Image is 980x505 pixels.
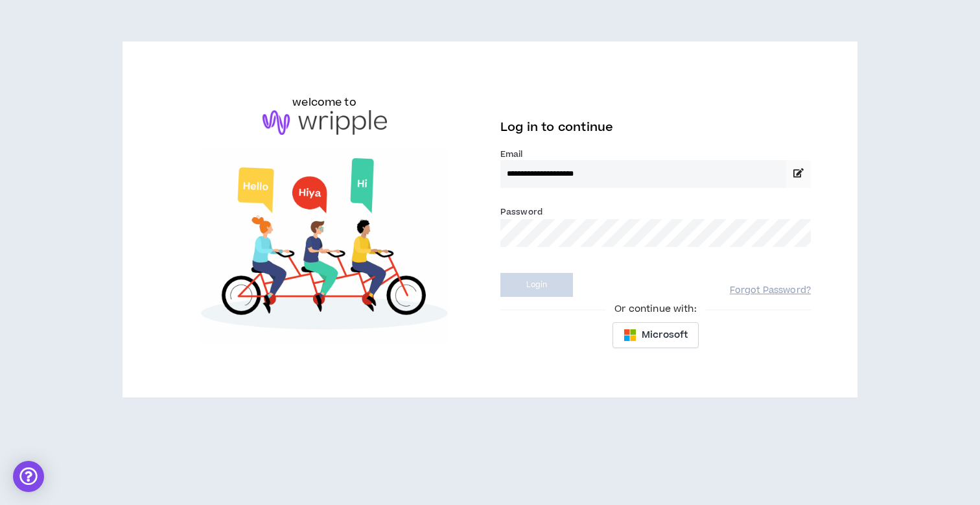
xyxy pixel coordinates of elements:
[292,95,356,110] h6: welcome to
[262,110,387,135] img: logo-brand.png
[730,285,811,297] a: Forgot Password?
[500,206,542,218] label: Password
[13,461,44,492] div: Open Intercom Messenger
[500,148,811,160] label: Email
[642,328,688,342] span: Microsoft
[605,302,705,316] span: Or continue with:
[169,148,480,344] img: Welcome to Wripple
[612,322,699,348] button: Microsoft
[500,273,573,297] button: Login
[500,119,613,135] span: Log in to continue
